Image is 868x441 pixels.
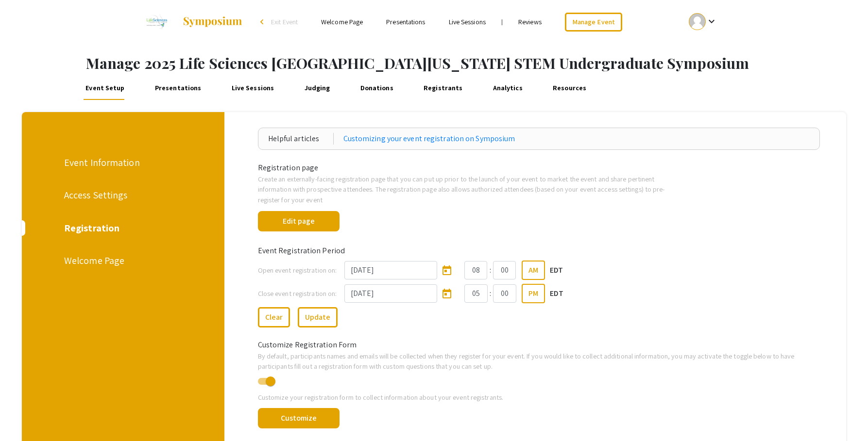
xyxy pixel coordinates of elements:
button: Customize [258,408,340,428]
input: Hours [464,284,487,303]
button: Edit page [258,211,340,231]
div: arrow_back_ios [260,19,266,25]
a: Welcome Page [321,17,363,26]
p: Create an externally-facing registration page that you can put up prior to the launch of your eve... [258,174,676,205]
a: Presentations [386,17,425,26]
a: Presentations [153,77,203,100]
a: Judging [302,77,332,100]
button: Update [298,307,338,327]
p: By default, participants names and emails will be collected when they register for your event. If... [258,351,820,372]
div: Event Information [64,155,180,170]
a: Analytics [491,77,525,100]
img: Symposium by ForagerOne [182,16,243,28]
a: Live Sessions [229,77,276,100]
p: EDT [550,288,563,299]
a: 2025 Life Sciences South Florida STEM Undergraduate Symposium [140,10,243,34]
a: Customizing your event registration on Symposium [343,133,515,145]
div: Welcome Page [64,253,180,268]
a: Reviews [518,17,542,26]
div: Helpful articles [268,133,334,145]
input: Hours [464,261,487,279]
h1: Manage 2025 Life Sciences [GEOGRAPHIC_DATA][US_STATE] STEM Undergraduate Symposium [86,54,868,72]
a: Event Setup [84,77,127,100]
div: Event Registration Period [251,245,828,257]
iframe: Chat [7,397,41,434]
p: Customize your registration form to collect information about your event registrants. [258,392,820,403]
p: EDT [550,264,563,276]
div: Registration page [251,162,828,174]
li: | [497,17,507,26]
img: 2025 Life Sciences South Florida STEM Undergraduate Symposium [140,10,173,34]
button: Open calendar [437,284,457,303]
a: Registrants [422,77,465,100]
button: AM [522,261,545,280]
a: Manage Event [565,13,622,32]
div: Customize Registration Form [251,339,828,351]
a: Live Sessions [449,17,486,26]
a: Resources [551,77,589,100]
span: Exit Event [271,17,298,26]
input: Minutes [493,261,516,279]
label: Close event registration on: [258,288,337,299]
button: Expand account dropdown [679,11,728,33]
mat-icon: Expand account dropdown [706,16,717,27]
button: Clear [258,307,290,327]
div: : [487,264,493,276]
div: Registration [64,221,180,235]
a: Donations [358,77,395,100]
div: Access Settings [64,188,180,202]
button: Open calendar [437,261,457,280]
div: : [488,288,494,299]
label: Open event registration on: [258,265,337,276]
input: Minutes [493,284,516,303]
button: PM [522,284,545,303]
